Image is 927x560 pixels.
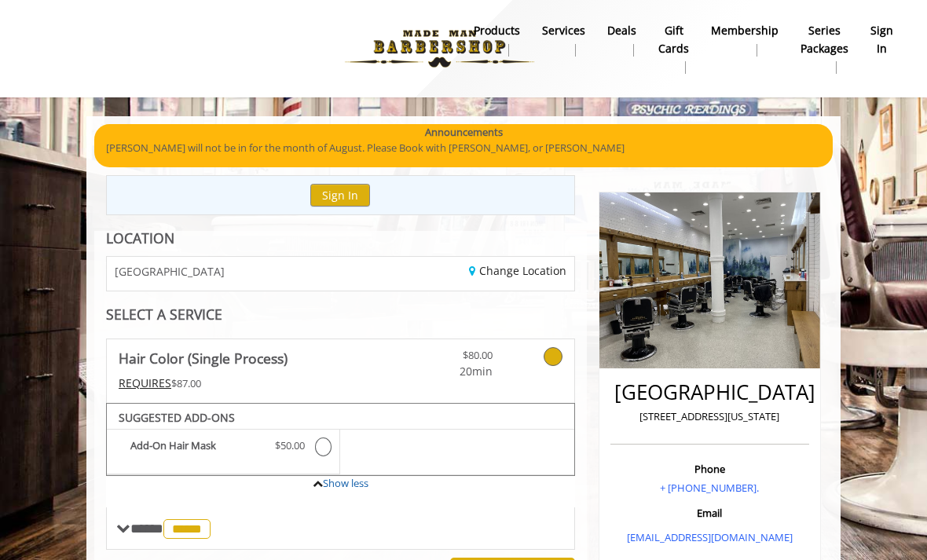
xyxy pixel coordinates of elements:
h2: [GEOGRAPHIC_DATA] [614,381,805,404]
a: Show less [323,476,368,490]
a: [EMAIL_ADDRESS][DOMAIN_NAME] [627,530,793,544]
a: + [PHONE_NUMBER]. [660,481,759,495]
a: DealsDeals [596,20,647,60]
span: $50.00 [275,437,305,454]
div: Hair Color (Single Process) Add-onS [106,403,575,476]
b: Hair Color (Single Process) [119,347,288,369]
a: sign insign in [859,20,904,60]
button: Sign In [310,184,370,207]
span: This service needs some Advance to be paid before we block your appointment [119,375,171,390]
b: gift cards [658,22,689,57]
span: [GEOGRAPHIC_DATA] [115,265,225,277]
p: [STREET_ADDRESS][US_STATE] [614,408,805,425]
a: ServicesServices [531,20,596,60]
b: sign in [870,22,893,57]
a: Gift cardsgift cards [647,20,700,78]
a: Series packagesSeries packages [790,20,859,78]
div: $87.00 [119,375,379,392]
a: $80.00 [418,339,492,381]
a: MembershipMembership [700,20,790,60]
a: Productsproducts [463,20,531,60]
a: Change Location [469,263,566,278]
b: Series packages [801,22,848,57]
b: Services [542,22,585,39]
b: Announcements [425,124,503,141]
p: [PERSON_NAME] will not be in for the month of August. Please Book with [PERSON_NAME], or [PERSON_... [106,140,821,156]
span: 20min [418,363,492,380]
img: Made Man Barbershop logo [332,5,548,92]
b: Deals [607,22,636,39]
h3: Phone [614,463,805,474]
b: SUGGESTED ADD-ONS [119,410,235,425]
b: products [474,22,520,39]
h3: Email [614,507,805,518]
div: SELECT A SERVICE [106,307,575,322]
b: LOCATION [106,229,174,247]
label: Add-On Hair Mask [115,437,332,460]
b: Membership [711,22,779,39]
b: Add-On Hair Mask [130,437,265,456]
